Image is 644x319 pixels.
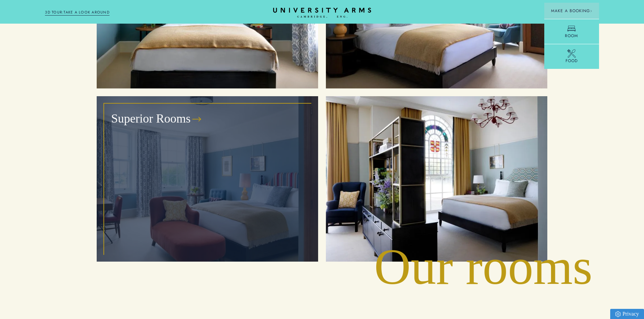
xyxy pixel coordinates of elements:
img: Arrow icon [590,10,592,12]
a: image-7e5c38f615728aa2258552bb1afed8804de772c8-8272x6200-jpg Superior Rooms [97,96,318,262]
img: Privacy [615,311,621,317]
h3: Superior Rooms [111,111,191,127]
a: Home [273,8,371,18]
span: Make a Booking [551,8,592,14]
button: Make a BookingArrow icon [544,3,599,19]
a: image-4079943e4172a87360611e38504334cce5890dd9-8272x6200-jpg [326,96,547,262]
a: Privacy [610,309,644,319]
span: Food [566,58,578,64]
a: Food [544,44,599,69]
a: Room [544,19,599,44]
a: 3D TOUR:TAKE A LOOK AROUND [45,9,110,16]
span: Room [565,33,578,39]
